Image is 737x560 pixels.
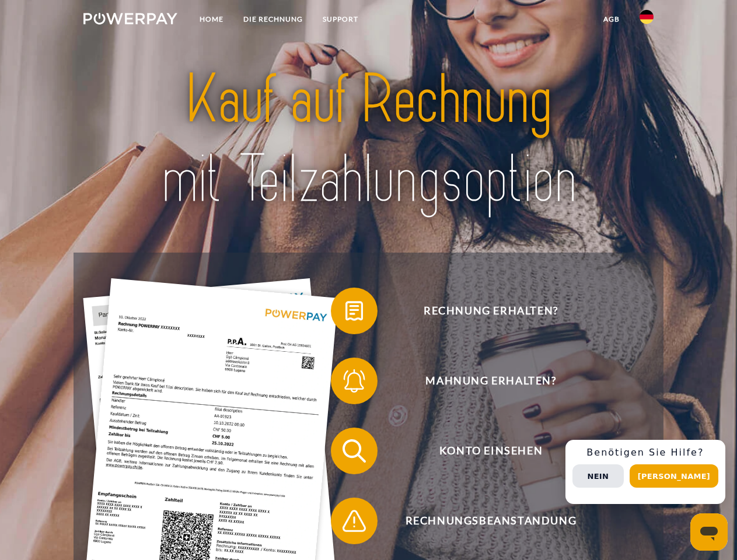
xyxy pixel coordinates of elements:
a: Home [190,9,233,30]
a: agb [593,9,630,30]
button: Rechnung erhalten? [331,288,634,334]
button: Rechnungsbeanstandung [331,498,634,544]
button: Konto einsehen [331,428,634,474]
button: [PERSON_NAME] [630,464,718,488]
img: logo-powerpay-white.svg [83,13,177,24]
span: Konto einsehen [348,428,634,474]
button: Mahnung erhalten? [331,358,634,404]
a: DIE RECHNUNG [233,9,313,30]
img: qb_warning.svg [340,506,369,535]
img: qb_bell.svg [340,366,369,395]
span: Rechnung erhalten? [348,288,634,334]
img: qb_bill.svg [340,296,369,325]
div: Schnellhilfe [565,440,725,504]
iframe: Schaltfläche zum Öffnen des Messaging-Fensters [690,513,728,551]
img: title-powerpay_de.svg [111,56,626,223]
img: de [640,10,654,24]
button: Nein [572,464,624,488]
span: Mahnung erhalten? [348,358,634,404]
span: Rechnungsbeanstandung [348,498,634,544]
img: qb_search.svg [340,436,369,466]
h3: Benötigen Sie Hilfe? [572,447,718,459]
a: SUPPORT [313,9,368,30]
